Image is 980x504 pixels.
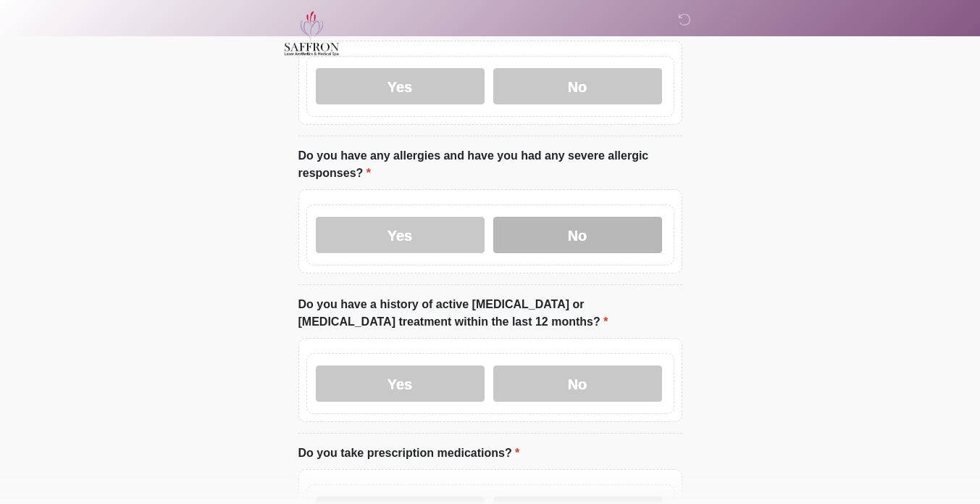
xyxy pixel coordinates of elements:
label: No [493,217,662,253]
label: Do you have any allergies and have you had any severe allergic responses? [298,147,682,182]
label: Yes [316,68,485,104]
label: Do you have a history of active [MEDICAL_DATA] or [MEDICAL_DATA] treatment within the last 12 mon... [298,296,682,331]
img: Saffron Laser Aesthetics and Medical Spa Logo [284,11,340,56]
label: Do you take prescription medications? [298,445,520,462]
label: No [493,365,662,402]
label: Yes [316,217,485,253]
label: No [493,68,662,104]
label: Yes [316,365,485,402]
